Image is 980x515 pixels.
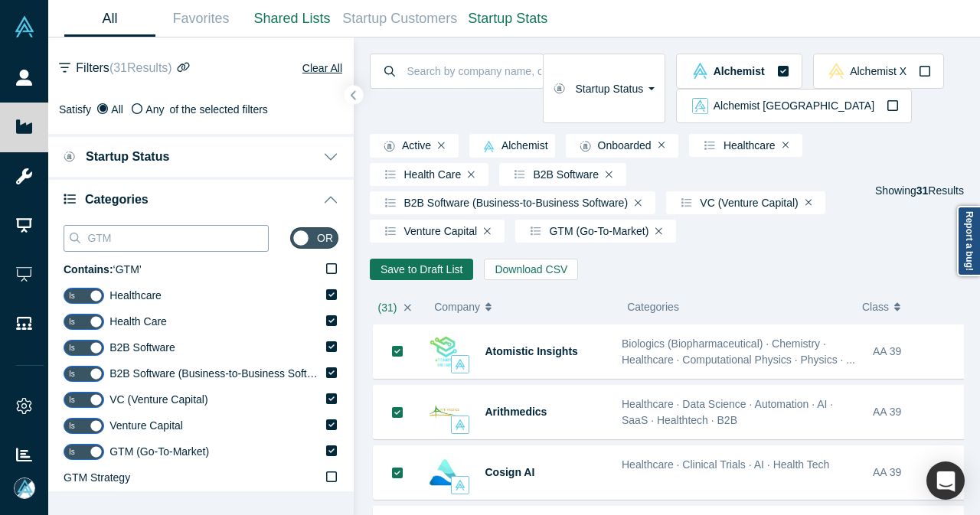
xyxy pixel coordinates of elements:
img: alchemist_aj Vault Logo [692,98,708,114]
span: Venture Capital [109,419,183,432]
span: Startup Status [86,149,169,164]
a: Startup Customers [338,1,462,37]
span: Onboarded [573,140,652,152]
button: Bookmark [374,446,421,499]
button: Remove Filter [655,226,662,236]
button: alchemist Vault LogoAlchemist [676,54,802,89]
span: Categories [627,301,679,313]
span: Company [434,291,480,323]
img: alchemist Vault Logo [455,359,465,370]
span: Class [862,291,889,323]
img: alchemist Vault Logo [692,63,708,79]
button: Download CSV [484,259,578,280]
span: GTM Strategy [64,471,130,484]
img: Startup status [384,140,395,152]
span: B2B Software [109,341,175,354]
span: Alchemist [GEOGRAPHIC_DATA] [714,100,874,111]
button: Class [862,291,953,323]
img: Alchemist Vault Logo [14,16,35,37]
button: Remove Filter [805,197,812,208]
span: Healthcare [109,289,162,302]
a: Atomistic Insights [485,345,578,357]
a: Cosign AI [485,466,535,478]
button: Remove Filter [438,140,445,151]
a: Arithmedics [485,406,547,418]
img: Mia Scott's Account [14,478,35,499]
span: Alchemist X [850,66,906,77]
button: Save to Draft List [370,259,473,280]
img: alchemist Vault Logo [483,141,495,152]
span: ( 31 ) [378,302,397,314]
span: Categories [85,192,149,207]
span: VC (Venture Capital) [673,197,799,208]
img: Atomistic Insights's Logo [429,336,461,368]
img: alchemistx Vault Logo [828,63,844,79]
input: Search by company name, class, customer, one-liner or category [406,53,543,89]
span: Active [377,140,431,152]
span: Healthcare [696,140,775,151]
span: Biologics (Biopharmaceutical) · Chemistry · Healthcare · Computational Physics · Physics · ... [622,337,855,366]
span: Alchemist [476,140,548,152]
img: Arithmedics's Logo [429,396,461,429]
span: VC (Venture Capital) [109,393,207,406]
button: Clear All [302,59,343,77]
a: All [64,1,155,37]
span: Venture Capital [377,226,477,236]
span: B2B Software [506,169,599,180]
span: Filters [76,59,171,77]
button: Categories [48,177,354,220]
a: Favorites [155,1,247,37]
button: Startup Status [48,134,354,177]
b: Contains: [64,263,113,275]
strong: 31 [916,184,929,197]
span: Any [145,103,164,116]
button: alchemist_aj Vault LogoAlchemist [GEOGRAPHIC_DATA] [676,89,912,124]
span: Health Care [109,315,167,328]
span: B2B Software (Business-to-Business Software) [377,197,628,208]
img: Startup status [64,151,75,163]
span: ‘ GTM ’ [64,263,142,275]
div: AA 39 [873,446,964,499]
button: Bookmark [374,386,421,438]
span: B2B Software (Business-to-Business Software) [109,367,334,380]
span: Healthcare · Data Science · Automation · AI · SaaS · Healthtech · B2B [622,398,833,426]
div: Satisfy of the selected filters [59,102,343,118]
span: ( 31 Results) [109,61,172,74]
span: All [111,103,123,116]
a: Shared Lists [247,1,338,37]
button: Remove Filter [468,169,475,180]
div: AA 39 [873,386,964,438]
button: Remove Filter [658,140,665,151]
span: Showing Results [875,184,964,197]
button: Remove Filter [782,140,789,151]
img: Startup status [554,83,565,95]
button: Company [434,291,611,323]
a: Startup Stats [462,1,554,37]
span: Healthcare · Clinical Trials · AI · Health Tech [622,458,829,471]
img: alchemist Vault Logo [455,419,465,430]
button: Startup Status [543,54,666,123]
a: Report a bug! [957,206,980,276]
img: Cosign AI's Logo [429,457,461,489]
span: Health Care [377,169,461,180]
div: AA 39 [873,325,964,378]
img: Startup status [580,140,591,152]
img: alchemist Vault Logo [455,480,465,491]
button: alchemistx Vault LogoAlchemist X [813,54,944,89]
span: Alchemist [714,66,765,77]
span: GTM (Go-To-Market) [109,445,209,458]
button: Bookmark [374,324,421,378]
button: Remove Filter [635,197,642,208]
input: Search Categories [86,228,268,248]
button: Remove Filter [606,169,612,180]
span: GTM (Go-To-Market) [522,226,648,236]
button: Remove Filter [484,226,491,236]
